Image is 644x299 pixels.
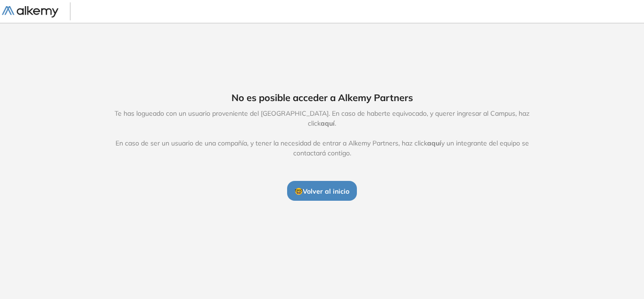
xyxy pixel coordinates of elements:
span: 🤓 Volver al inicio [295,187,349,196]
span: aquí [427,139,441,147]
button: 🤓Volver al inicio [287,181,357,201]
img: Logo [2,6,58,18]
span: No es posible acceder a Alkemy Partners [231,91,413,105]
span: Te has logueado con un usuario proveniente del [GEOGRAPHIC_DATA]. En caso de haberte equivocado, ... [105,109,539,158]
span: aquí [321,119,335,128]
